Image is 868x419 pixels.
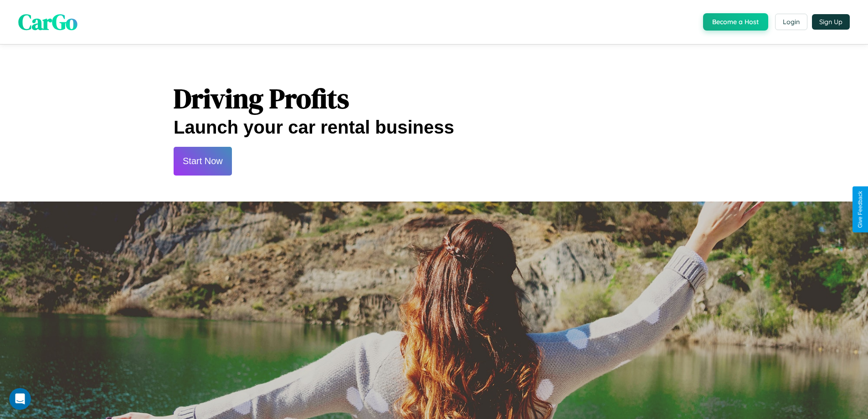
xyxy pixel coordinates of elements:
span: CarGo [18,7,77,37]
button: Start Now [174,147,232,176]
button: Login [775,14,807,30]
h2: Launch your car rental business [174,117,694,138]
h1: Driving Profits [174,80,694,117]
button: Sign Up [812,14,850,30]
iframe: Intercom live chat [9,388,31,410]
button: Become a Host [703,13,768,31]
div: Give Feedback [857,191,863,228]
